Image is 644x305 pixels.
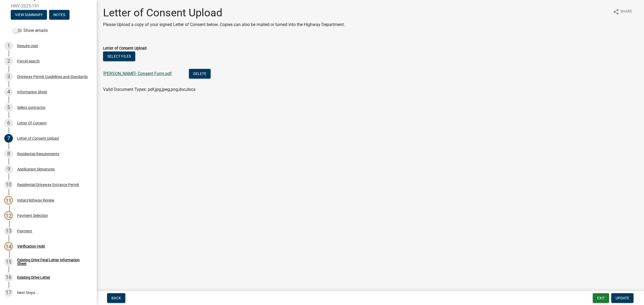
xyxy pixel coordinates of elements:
[103,21,345,28] p: Please Upload a copy of your signed Letter of Consent below. Copies can also be mailed or turned ...
[17,90,47,94] div: Information Sheet
[4,196,13,204] div: 11
[17,59,40,63] div: Parcel search
[4,211,13,220] div: 12
[103,71,172,76] a: [PERSON_NAME]- Consent Form.pdf
[4,88,13,96] div: 4
[189,72,211,77] wm-modal-confirm: Delete Document
[4,119,13,127] div: 6
[103,51,135,61] button: Select files
[4,103,13,112] div: 5
[4,227,13,235] div: 13
[4,165,13,173] div: 9
[616,296,629,300] span: Update
[17,106,46,109] div: Select contractor
[17,198,54,202] div: Initial Highway Review
[49,10,69,20] button: Notes
[103,87,196,92] span: Valid Document Types: pdf,jpg,jpeg,png,doc,docx
[17,167,55,171] div: Application Signatures
[17,44,38,48] div: Require User
[4,288,13,297] div: 17
[4,72,13,81] div: 3
[4,150,13,158] div: 8
[609,6,636,17] button: shareShare
[49,13,69,17] wm-modal-confirm: Notes
[613,9,619,15] i: share
[17,136,59,140] div: Letter of Consent Upload
[4,57,13,65] div: 2
[4,42,13,50] div: 1
[189,69,211,79] button: Delete
[103,47,147,50] label: Letter of Consent Upload
[611,293,634,303] button: Update
[13,27,48,34] label: Show emails
[107,293,125,303] button: Back
[111,296,121,300] span: Back
[17,152,59,156] div: Residential Requirements
[4,180,13,189] div: 10
[17,229,32,233] div: Payment
[11,10,47,20] button: View Summary
[17,183,79,187] div: Residential Driveway Entrance Permit
[4,242,13,251] div: 14
[17,244,45,248] div: Verification Hold
[103,6,345,19] h1: Letter of Consent Upload
[4,273,13,282] div: 16
[17,75,88,79] div: Driveway Permit Guidelines and Standards
[4,134,13,143] div: 7
[11,13,47,17] wm-modal-confirm: Summary
[620,9,632,15] span: Share
[11,3,86,9] span: HWY-2025-191
[4,258,13,266] div: 15
[17,258,88,266] div: Existing Drive Final Letter Information Sheet
[17,276,50,279] div: Existing Drive Letter
[593,293,609,303] button: Exit
[17,214,48,217] div: Payment Selection
[17,121,47,125] div: Letter Of Consent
